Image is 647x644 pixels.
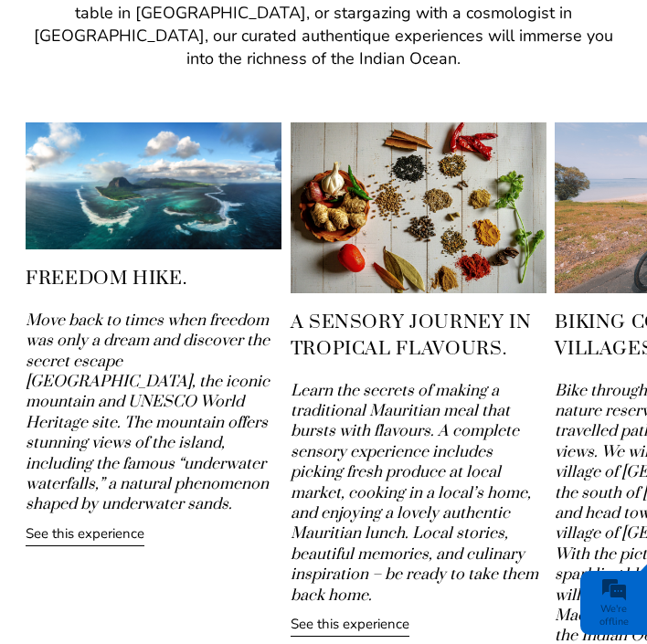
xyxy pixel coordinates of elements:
h4: A Sensory Journey in Tropical Flavours. [291,310,546,363]
h4: Freedom Hike. [26,266,281,292]
a: See this experience [26,524,144,546]
i: Learn the secrets of making a traditional Mauritian meal that bursts with flavours. A complete se... [291,381,538,606]
a: See this experience [291,615,409,637]
div: We're offline [585,603,642,628]
i: Move back to times when freedom was only a dream and discover the secret escape [GEOGRAPHIC_DATA]... [26,311,270,515]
